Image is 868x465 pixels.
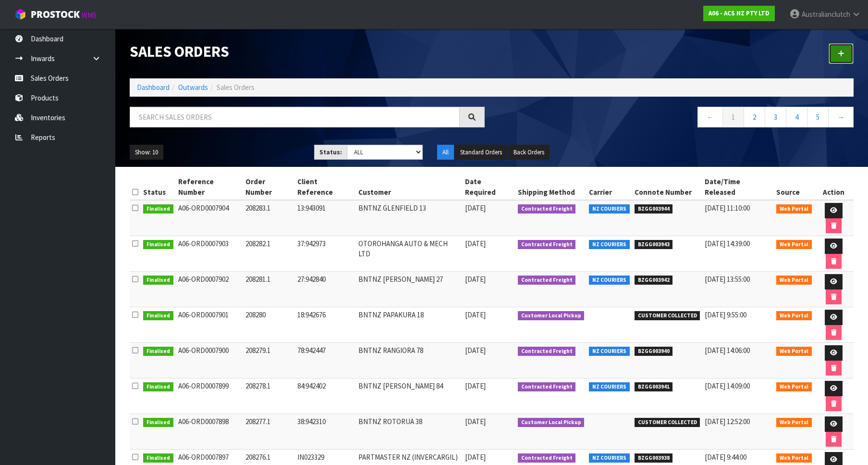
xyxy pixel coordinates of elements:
span: Web Portal [776,311,812,321]
td: A06-ORD0007904 [176,200,243,236]
button: Standard Orders [455,145,507,160]
td: 208278.1 [243,378,295,414]
span: Finalised [143,418,173,427]
span: Customer Local Pickup [518,311,585,321]
span: [DATE] 9:44:00 [705,452,746,462]
nav: Page navigation [499,107,854,130]
span: BZGG003942 [635,276,673,285]
span: [DATE] [465,417,486,426]
span: Finalised [143,204,173,214]
span: [DATE] [465,346,486,355]
td: 208282.1 [243,236,295,272]
span: [DATE] 14:39:00 [705,239,750,248]
strong: Status: [319,148,342,156]
a: Dashboard [137,83,170,92]
td: BNTNZ RANGIORA 78 [356,343,463,378]
span: Customer Local Pickup [518,418,585,427]
span: CUSTOMER COLLECTED [635,311,700,321]
span: Web Portal [776,347,812,356]
td: BNTNZ [PERSON_NAME] 27 [356,272,463,307]
small: WMS [82,11,97,20]
td: A06-ORD0007903 [176,236,243,272]
th: Source [774,174,814,200]
span: NZ COURIERS [589,382,630,392]
span: Web Portal [776,382,812,392]
th: Date/Time Released [702,174,774,200]
th: Reference Number [176,174,243,200]
th: Carrier [587,174,632,200]
a: 1 [722,107,744,127]
th: Customer [356,174,463,200]
span: Finalised [143,382,173,392]
span: [DATE] [465,275,486,284]
td: 18:942676 [295,307,356,343]
span: [DATE] [465,452,486,462]
th: Client Reference [295,174,356,200]
td: 27:942840 [295,272,356,307]
td: A06-ORD0007898 [176,414,243,450]
span: Contracted Freight [518,240,576,250]
span: [DATE] [465,310,486,319]
button: Back Orders [508,145,550,160]
td: 37:942973 [295,236,356,272]
td: A06-ORD0007901 [176,307,243,343]
td: BNTNZ ROTORUA 38 [356,414,463,450]
span: [DATE] 13:55:00 [705,275,750,284]
td: 38:942310 [295,414,356,450]
td: A06-ORD0007899 [176,378,243,414]
span: Finalised [143,240,173,250]
span: BZGG003938 [635,453,673,463]
span: Web Portal [776,240,812,250]
img: cube-alt.png [14,8,26,20]
td: A06-ORD0007900 [176,343,243,378]
span: NZ COURIERS [589,347,630,356]
span: [DATE] 11:10:00 [705,203,750,213]
span: Contracted Freight [518,382,576,392]
td: 208277.1 [243,414,295,450]
th: Shipping Method [515,174,587,200]
span: Finalised [143,347,173,356]
th: Action [814,174,854,200]
span: Contracted Freight [518,204,576,214]
a: → [828,107,854,127]
span: BZGG003943 [635,240,673,250]
span: Contracted Freight [518,347,576,356]
td: 84:942402 [295,378,356,414]
td: BNTNZ PAPAKURA 18 [356,307,463,343]
th: Status [141,174,176,200]
input: Search sales orders [130,107,460,127]
td: BNTNZ [PERSON_NAME] 84 [356,378,463,414]
td: 208281.1 [243,272,295,307]
span: [DATE] 14:09:00 [705,381,750,390]
td: A06-ORD0007902 [176,272,243,307]
span: NZ COURIERS [589,204,630,214]
span: [DATE] 12:52:00 [705,417,750,426]
span: BZGG003944 [635,204,673,214]
button: Show: 10 [130,145,163,160]
th: Order Number [243,174,295,200]
span: Web Portal [776,453,812,463]
a: 2 [744,107,765,127]
span: Sales Orders [217,83,255,92]
span: Finalised [143,311,173,321]
span: Web Portal [776,418,812,427]
span: ProStock [31,8,80,21]
span: Web Portal [776,276,812,285]
a: 4 [786,107,807,127]
td: BNTNZ GLENFIELD 13 [356,200,463,236]
td: 208280 [243,307,295,343]
strong: A06 - ACS NZ PTY LTD [709,9,770,17]
span: Australianclutch [802,10,850,19]
span: Contracted Freight [518,276,576,285]
td: 13:943091 [295,200,356,236]
span: [DATE] [465,203,486,213]
a: 3 [765,107,786,127]
span: Contracted Freight [518,453,576,463]
a: ← [697,107,723,127]
td: 78:942447 [295,343,356,378]
span: [DATE] 14:06:00 [705,346,750,355]
td: OTOROHANGA AUTO & MECH LTD [356,236,463,272]
a: 5 [807,107,829,127]
th: Date Required [463,174,515,200]
a: Outwards [178,83,208,92]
